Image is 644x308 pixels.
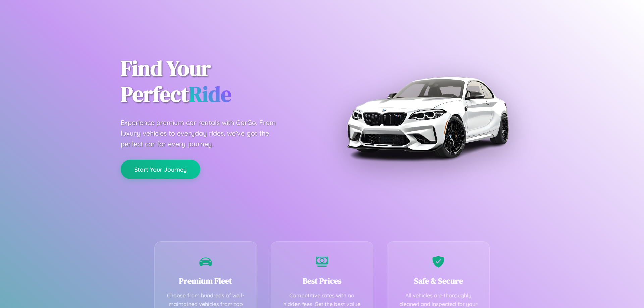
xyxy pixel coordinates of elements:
[344,34,512,201] img: Premium BMW car rental vehicle
[121,56,312,107] h1: Find Your Perfect
[121,160,200,179] button: Start Your Journey
[281,275,363,286] h3: Best Prices
[397,275,479,286] h3: Safe & Secure
[165,275,247,286] h3: Premium Fleet
[189,79,231,109] span: Ride
[121,117,288,149] p: Experience premium car rentals with CarGo. From luxury vehicles to everyday rides, we've got the ...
